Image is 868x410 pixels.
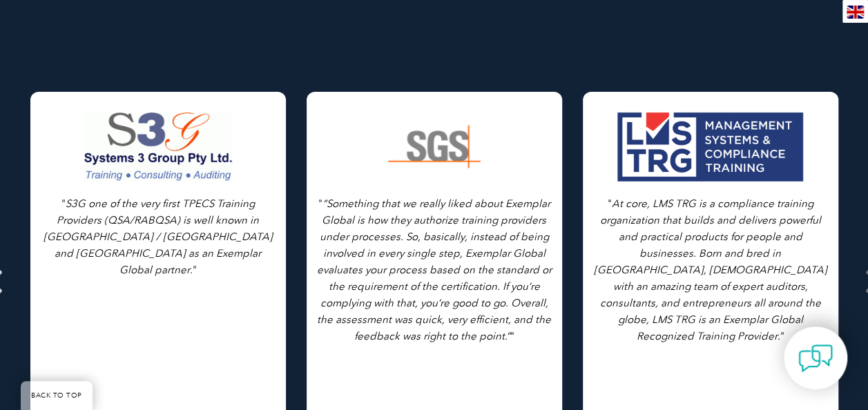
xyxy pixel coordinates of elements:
p: " " [593,195,828,344]
i: At core, LMS TRG is a compliance training organization that builds and delivers powerful and prac... [594,197,827,342]
p: " " [317,195,552,344]
i: “Something that we really liked about Exemplar Global is how they authorize training providers un... [317,197,552,342]
i: S3G one of the very first TPECS Training Providers (QSA/RABQSA) is well known in [GEOGRAPHIC_DATA... [44,197,273,276]
img: contact-chat.png [798,341,833,375]
a: BACK TO TOP [21,381,93,410]
img: en [847,6,864,19]
p: " " [41,195,276,278]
